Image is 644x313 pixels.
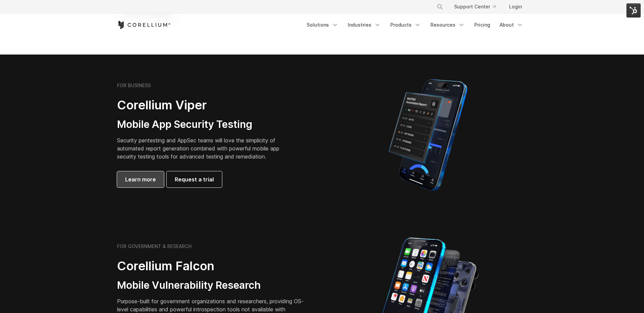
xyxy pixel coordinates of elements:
[386,19,425,31] a: Products
[117,98,290,113] h2: Corellium Viper
[377,76,479,194] img: Corellium MATRIX automated report on iPhone showing app vulnerability test results across securit...
[117,82,151,89] h6: FOR BUSINESS
[167,171,222,187] a: Request a trial
[504,1,527,13] a: Login
[117,258,306,274] h2: Corellium Falcon
[117,21,171,29] a: Corellium Home
[626,3,641,18] img: HubSpot Tools Menu Toggle
[344,19,385,31] a: Industries
[117,279,306,292] h3: Mobile Vulnerability Research
[117,243,192,249] h6: FOR GOVERNMENT & RESEARCH
[117,118,290,131] h3: Mobile App Security Testing
[175,175,214,183] span: Request a trial
[449,1,501,13] a: Support Center
[117,136,290,161] p: Security pentesting and AppSec teams will love the simplicity of automated report generation comb...
[428,1,527,13] div: Navigation Menu
[470,19,494,31] a: Pricing
[125,175,156,183] span: Learn more
[496,19,527,31] a: About
[426,19,469,31] a: Resources
[117,171,164,187] a: Learn more
[303,19,342,31] a: Solutions
[434,1,446,13] button: Search
[303,19,527,31] div: Navigation Menu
